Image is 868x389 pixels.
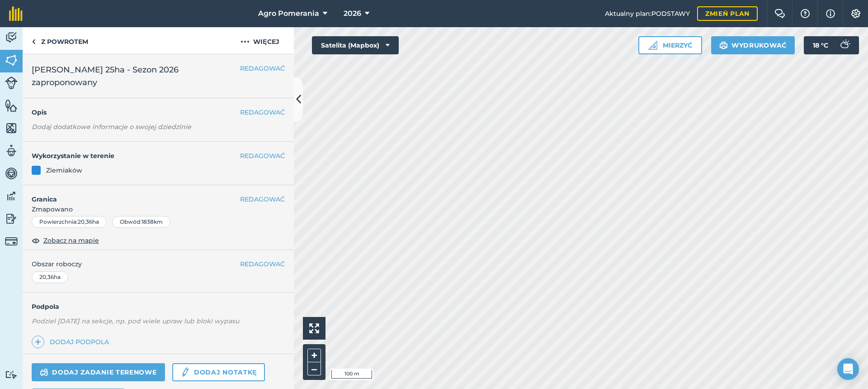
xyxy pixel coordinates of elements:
[651,10,690,18] font: PODSTAWY
[5,77,18,89] img: svg+xml;base64,PD94bWwgdmVyc2lvbj0iMS4wIiBlbmNvZGluZz0idXRmLTgiPz4KPCEtLSBHZW5lcmF0b3I6IEFkb2JlIE...
[650,10,651,18] font: :
[142,218,154,225] font: 1838
[241,36,250,47] img: svg+xml;base64,PHN2ZyB4bWxucz0iaHR0cDovL3d3dy53My5vcmcvMjAwMC9zdmciIHdpZHRoPSIyMCIgaGVpZ2h0PSIyNC...
[154,218,163,225] font: km
[813,41,819,49] font: 18
[663,41,692,49] font: Mierzyć
[78,218,92,225] font: 20,36
[43,236,99,245] font: Zobacz na mapie
[731,41,787,49] font: Wydrukować
[240,259,285,269] button: REDAGOWAĆ
[180,367,190,378] img: svg+xml;base64,PD94bWwgdmVyc2lvbj0iMS4wIiBlbmNvZGluZz0idXRmLTgiPz4KPCEtLSBHZW5lcmF0b3I6IEFkb2JlIE...
[120,218,140,225] font: Obwód
[32,123,191,131] font: Dodaj dodatkowe informacje o swojej dziedzinie
[32,65,179,87] font: [PERSON_NAME] 25ha - Sezon 2026 zaproponowany
[35,336,41,347] img: svg+xml;base64,PHN2ZyB4bWxucz0iaHR0cDovL3d3dy53My5vcmcvMjAwMC9zdmciIHdpZHRoPSIxNCIgaGVpZ2h0PSIyNC...
[638,36,702,54] button: Mierzyć
[307,349,321,362] button: +
[32,235,40,246] img: svg+xml;base64,PHN2ZyB4bWxucz0iaHR0cDovL3d3dy53My5vcmcvMjAwMC9zdmciIHdpZHRoPSIxOCIgaGVpZ2h0PSIyNC...
[719,40,728,51] img: svg+xml;base64,PHN2ZyB4bWxucz0iaHR0cDovL3d3dy53My5vcmcvMjAwMC9zdmciIHdpZHRoPSIxOSIgaGVpZ2h0PSIyNC...
[54,274,61,280] font: ha
[312,36,399,54] button: Satelita (Mapbox)
[32,303,59,311] font: Podpola
[5,53,18,67] img: svg+xml;base64,PHN2ZyB4bWxucz0iaHR0cDovL3d3dy53My5vcmcvMjAwMC9zdmciIHdpZHRoPSI1NiIgaGVpZ2h0PSI2MC...
[240,260,285,268] font: REDAGOWAĆ
[9,6,23,21] img: Logo fieldmargin
[804,36,859,54] button: 18 °C
[32,36,36,47] img: svg+xml;base64,PHN2ZyB4bWxucz0iaHR0cDovL3d3dy53My5vcmcvMjAwMC9zdmciIHdpZHRoPSI5IiBoZWlnaHQ9IjI0Ii...
[76,218,78,225] font: :
[697,6,758,21] a: Zmień plan
[240,64,285,72] font: REDAGOWAĆ
[32,260,82,268] font: Obszar roboczy
[321,41,379,49] font: Satelita (Mapbox)
[821,41,824,49] font: °
[23,27,97,54] a: Z powrotem
[52,368,156,376] font: Dodaj zadanie terenowe
[5,370,18,379] img: svg+xml;base64,PD94bWwgdmVyc2lvbj0iMS4wIiBlbmNvZGluZz0idXRmLTgiPz4KPCEtLSBHZW5lcmF0b3I6IEFkb2JlIE...
[850,9,861,18] img: Ikona koła zębatego
[253,38,279,46] font: Więcej
[240,63,285,73] button: REDAGOWAĆ
[32,205,73,213] font: Zmapowano
[835,36,854,54] img: svg+xml;base64,PD94bWwgdmVyc2lvbj0iMS4wIiBlbmNvZGluZz0idXRmLTgiPz4KPCEtLSBHZW5lcmF0b3I6IEFkb2JlIE...
[5,121,18,135] img: svg+xml;base64,PHN2ZyB4bWxucz0iaHR0cDovL3d3dy53My5vcmcvMjAwMC9zdmciIHdpZHRoPSI1NiIgaGVpZ2h0PSI2MC...
[39,218,76,225] font: Powierzchnia
[5,235,18,248] img: svg+xml;base64,PD94bWwgdmVyc2lvbj0iMS4wIiBlbmNvZGluZz0idXRmLTgiPz4KPCEtLSBHZW5lcmF0b3I6IEFkb2JlIE...
[344,9,361,18] font: 2026
[5,31,18,44] img: svg+xml;base64,PD94bWwgdmVyc2lvbj0iMS4wIiBlbmNvZGluZz0idXRmLTgiPz4KPCEtLSBHZW5lcmF0b3I6IEFkb2JlIE...
[705,10,750,18] font: Zmień plan
[32,363,165,381] a: Dodaj zadanie terenowe
[39,274,54,280] font: 20,36
[194,368,257,376] font: Dodaj notatkę
[172,363,265,381] a: Dodaj notatkę
[92,218,99,225] font: ha
[648,41,657,50] img: Ikona linijki
[307,362,321,375] button: –
[226,27,294,54] button: Więcej
[711,36,795,54] button: Wydrukować
[5,189,18,203] img: svg+xml;base64,PD94bWwgdmVyc2lvbj0iMS4wIiBlbmNvZGluZz0idXRmLTgiPz4KPCEtLSBHZW5lcmF0b3I6IEFkb2JlIE...
[5,99,18,112] img: svg+xml;base64,PHN2ZyB4bWxucz0iaHR0cDovL3d3dy53My5vcmcvMjAwMC9zdmciIHdpZHRoPSI1NiIgaGVpZ2h0PSI2MC...
[32,152,114,160] font: Wykorzystanie w terenie
[240,152,285,160] font: REDAGOWAĆ
[50,338,109,346] font: Dodaj podpola
[774,9,785,18] img: Dwa dymki nachodzące na lewy dymek na pierwszym planie
[824,41,828,49] font: C
[826,8,835,19] img: svg+xml;base64,PHN2ZyB4bWxucz0iaHR0cDovL3d3dy53My5vcmcvMjAwMC9zdmciIHdpZHRoPSIxNyIgaGVpZ2h0PSIxNy...
[240,108,285,116] font: REDAGOWAĆ
[32,235,99,246] button: Zobacz na mapie
[40,367,48,378] img: svg+xml;base64,PD94bWwgdmVyc2lvbj0iMS4wIiBlbmNvZGluZz0idXRmLTgiPz4KPCEtLSBHZW5lcmF0b3I6IEFkb2JlIE...
[41,38,88,46] font: Z powrotem
[240,107,285,117] button: REDAGOWAĆ
[240,194,285,204] button: REDAGOWAĆ
[800,9,811,18] img: Ikona znaku zapytania
[32,195,57,203] font: Granica
[240,151,285,161] button: REDAGOWAĆ
[32,317,239,325] font: Podziel [DATE] na sekcje, np. pod wiele upraw lub bloki wypasu
[5,212,18,226] img: svg+xml;base64,PD94bWwgdmVyc2lvbj0iMS4wIiBlbmNvZGluZz0idXRmLTgiPz4KPCEtLSBHZW5lcmF0b3I6IEFkb2JlIE...
[5,144,18,158] img: svg+xml;base64,PD94bWwgdmVyc2lvbj0iMS4wIiBlbmNvZGluZz0idXRmLTgiPz4KPCEtLSBHZW5lcmF0b3I6IEFkb2JlIE...
[46,166,82,174] font: Ziemiaków
[837,358,859,380] div: Otwórz komunikator interkomowy
[258,9,319,18] font: Agro Pomerania
[32,336,113,348] a: Dodaj podpola
[5,167,18,180] img: svg+xml;base64,PD94bWwgdmVyc2lvbj0iMS4wIiBlbmNvZGluZz0idXRmLTgiPz4KPCEtLSBHZW5lcmF0b3I6IEFkb2JlIE...
[140,218,142,225] font: :
[309,323,319,333] img: Cztery strzałki, jedna skierowana w lewy górny róg, jedna w prawy górny róg, jedna w prawy dolny ...
[32,108,47,116] font: Opis
[240,195,285,203] font: REDAGOWAĆ
[605,10,650,18] font: Aktualny plan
